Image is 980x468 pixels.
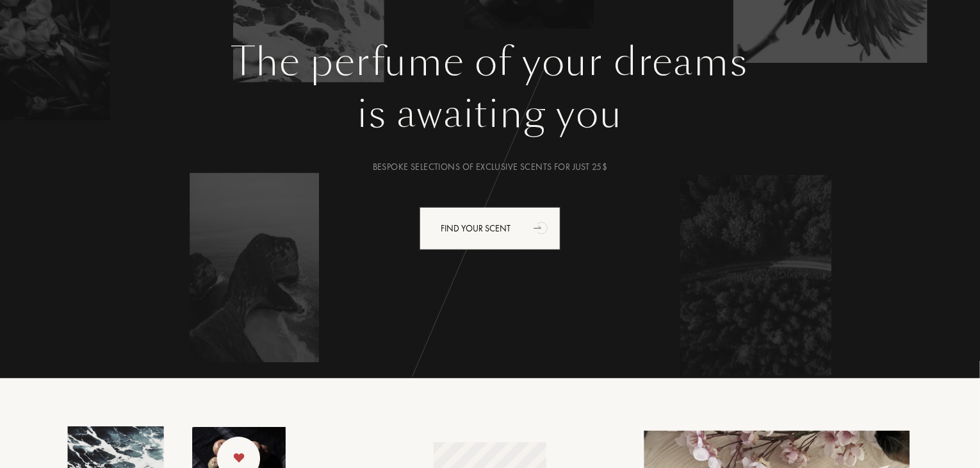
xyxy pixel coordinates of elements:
[410,207,570,250] a: Find your scentanimation
[58,85,922,143] div: is awaiting you
[58,39,922,85] h1: The perfume of your dreams
[58,160,922,174] div: Bespoke selections of exclusive scents for just 25$
[420,207,560,250] div: Find your scent
[529,215,555,240] div: animation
